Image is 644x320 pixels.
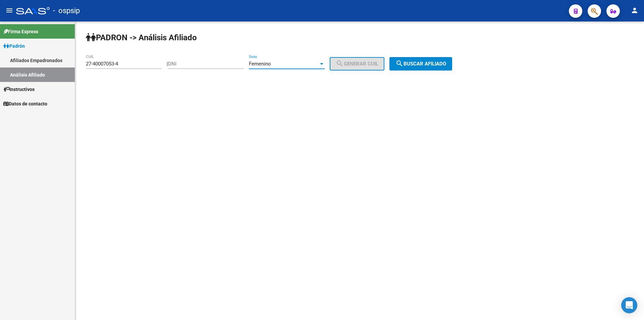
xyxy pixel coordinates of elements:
span: Padrón [3,42,25,50]
span: Femenino [249,61,271,67]
button: Buscar afiliado [389,57,452,71]
mat-icon: search [395,59,404,67]
span: Datos de contacto [3,100,47,107]
mat-icon: menu [5,6,13,14]
strong: PADRON -> Análisis Afiliado [86,33,197,42]
div: Open Intercom Messenger [621,297,637,313]
div: | [167,61,389,67]
span: - ospsip [53,3,80,18]
button: Generar CUIL [330,57,384,71]
mat-icon: person [631,6,639,14]
span: Generar CUIL [336,61,378,67]
span: Firma Express [3,28,38,35]
mat-icon: search [336,59,344,67]
span: Buscar afiliado [395,61,446,67]
span: Instructivos [3,86,35,93]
